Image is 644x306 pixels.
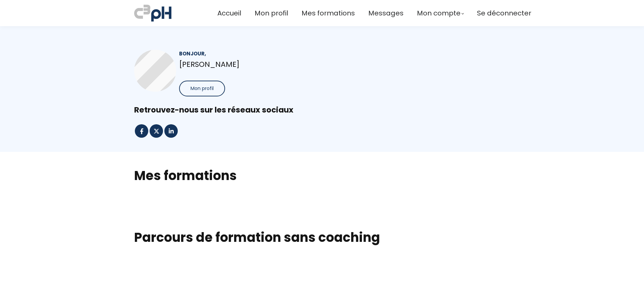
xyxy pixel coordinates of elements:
button: Mon profil [179,81,225,96]
div: Bonjour, [179,50,311,57]
div: Retrouvez-nous sur les réseaux sociaux [134,105,510,115]
a: Se déconnecter [477,8,531,19]
p: [PERSON_NAME] [179,58,311,70]
h1: Parcours de formation sans coaching [134,229,510,246]
a: Mes formations [302,8,355,19]
h2: Mes formations [134,167,510,184]
a: Mon profil [255,8,288,19]
span: Mon compte [417,8,461,19]
img: a70bc7685e0efc0bd0b04b3506828469.jpeg [134,3,171,23]
a: Messages [368,8,404,19]
span: Mon profil [191,85,214,92]
a: Accueil [217,8,241,19]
